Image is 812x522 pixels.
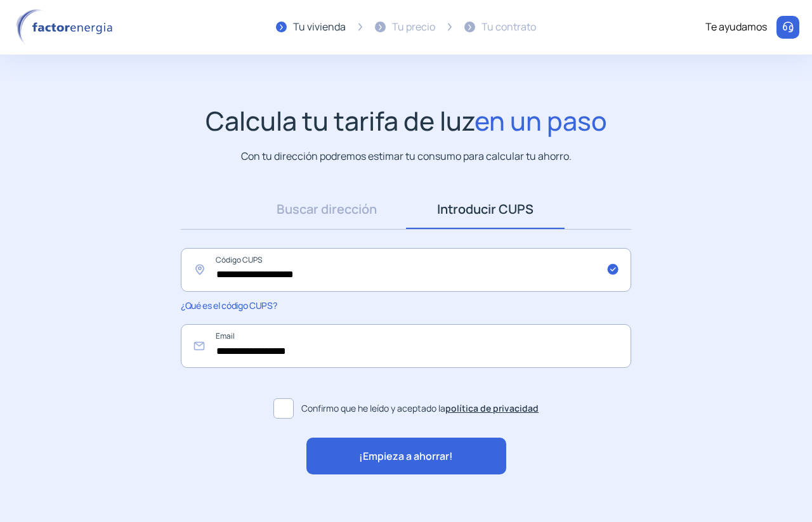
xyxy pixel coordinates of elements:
p: Con tu dirección podremos estimar tu consumo para calcular tu ahorro. [241,148,572,164]
span: en un paso [475,103,607,138]
div: Tu precio [392,19,435,36]
div: Tu vivienda [293,19,346,36]
a: política de privacidad [445,402,539,414]
span: Confirmo que he leído y aceptado la [301,401,539,415]
span: ¿Qué es el código CUPS? [181,299,277,311]
div: Tu contrato [481,19,536,36]
h1: Calcula tu tarifa de luz [206,105,607,136]
img: logo factor [13,9,121,46]
a: Buscar dirección [247,190,406,229]
span: ¡Empieza a ahorrar! [359,448,453,465]
div: Te ayudamos [705,19,767,36]
img: llamar [782,21,794,34]
a: Introducir CUPS [406,190,565,229]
